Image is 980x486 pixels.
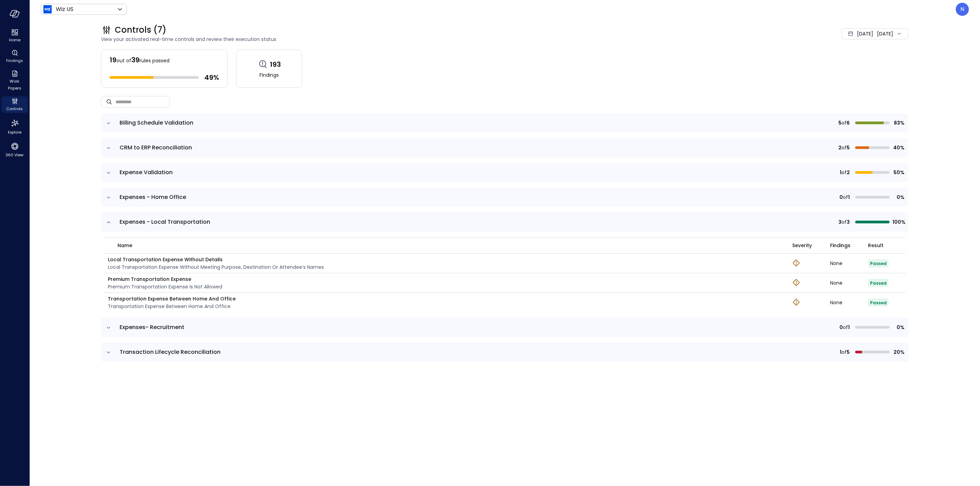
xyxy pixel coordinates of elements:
span: of [841,144,847,151]
p: Local Transportation Expense Without Details [108,256,324,263]
span: [DATE] [857,30,873,38]
span: 2 [838,144,841,151]
span: of [841,119,847,127]
span: View your activated real-time controls and review their execution status [101,35,704,43]
span: of [843,324,848,331]
span: of [841,348,847,356]
div: Controls [1,96,28,113]
span: Billing Schedule Validation [120,119,193,127]
span: of [841,169,847,176]
span: 193 [270,60,281,69]
span: 1 [840,169,841,176]
div: Work Papers [1,69,28,92]
button: expand row [105,145,112,151]
span: 5 [838,119,841,127]
img: Icon [43,5,52,13]
span: 1 [848,324,850,331]
span: Expenses - Local Transportation [120,218,210,226]
span: 0% [892,193,905,201]
p: N [961,5,964,13]
a: 193Findings [236,50,302,88]
span: Explore [8,129,21,136]
div: Warning [792,278,800,287]
button: expand row [105,120,112,127]
div: None [830,281,868,285]
span: Findings [830,242,850,249]
div: Explore [1,117,28,136]
p: Transportation Expense Between Home and Office [108,303,236,310]
span: Home [9,36,20,43]
button: expand row [105,169,112,176]
div: Home [1,28,28,44]
p: Wiz US [56,5,73,13]
span: Controls (7) [115,24,166,35]
button: expand row [105,219,112,226]
span: Findings [6,57,23,64]
span: 3 [838,218,841,226]
span: CRM to ERP Reconciliation [120,144,192,151]
span: out of [116,57,131,64]
span: Severity [792,242,812,249]
p: Transportation Expense Between Home and Office [108,295,236,303]
span: 0 [839,193,843,201]
button: expand row [105,194,112,201]
span: 5 [847,348,850,356]
span: Passed [870,300,887,306]
div: None [830,300,868,305]
span: 3 [847,218,850,226]
span: name [118,242,132,249]
div: 360 View [1,140,28,159]
span: Controls [7,105,23,112]
span: 49 % [204,73,219,82]
span: 1 [840,348,841,356]
div: None [830,261,868,266]
span: 360 View [6,151,24,158]
span: 83% [892,119,905,127]
div: Findings [1,48,28,65]
span: of [841,218,847,226]
span: Expense Validation [120,168,173,176]
span: Passed [870,261,887,266]
div: Warning [792,259,800,268]
span: 2 [847,169,850,176]
span: rules passed [140,57,170,64]
span: Expenses- Recruitment [120,323,184,331]
span: 0% [892,324,905,331]
span: 20% [892,348,905,356]
span: 1 [848,193,850,201]
span: 5 [847,144,850,151]
span: Passed [870,280,887,286]
span: 50% [892,169,905,176]
span: 39 [131,55,140,65]
p: Premium Transportation Expense [108,275,222,283]
span: Expenses - Home Office [120,193,186,201]
button: expand row [105,324,112,331]
div: Noa Turgeman [956,3,969,16]
span: of [843,193,848,201]
span: 0 [839,324,843,331]
span: 40% [892,144,905,151]
span: Result [868,242,884,249]
span: Transaction Lifecycle Reconciliation [120,348,221,356]
p: Premium Transportation Expense is not allowed [108,283,222,290]
div: Warning [792,298,800,307]
span: Work Papers [4,78,25,92]
span: 19 [110,55,116,65]
p: Local Transportation Expense without meeting purpose, destination or attendee’s names [108,263,324,271]
button: expand row [105,349,112,356]
span: 100% [892,218,905,226]
span: 6 [847,119,850,127]
span: Findings [259,71,279,79]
